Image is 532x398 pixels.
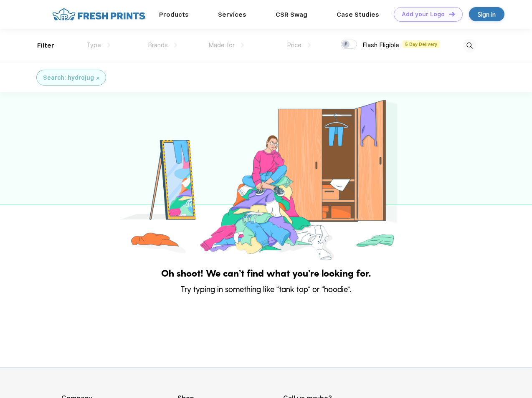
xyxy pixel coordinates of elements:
[449,12,455,16] img: DT
[402,11,445,18] div: Add your Logo
[37,41,54,50] div: Filter
[469,7,504,21] a: Sign in
[174,43,177,48] img: dropdown.png
[463,39,476,53] img: desktop_search.svg
[96,77,99,80] img: filter_cancel.svg
[308,43,311,48] img: dropdown.png
[208,41,235,49] span: Made for
[478,10,496,19] div: Sign in
[287,41,301,49] span: Price
[241,43,244,48] img: dropdown.png
[148,41,168,49] span: Brands
[403,40,440,48] span: 5 Day Delivery
[43,73,94,82] div: Search: hydrojug
[86,41,101,49] span: Type
[362,41,399,49] span: Flash Eligible
[107,43,110,48] img: dropdown.png
[159,11,189,18] a: Products
[50,7,148,22] img: fo%20logo%202.webp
